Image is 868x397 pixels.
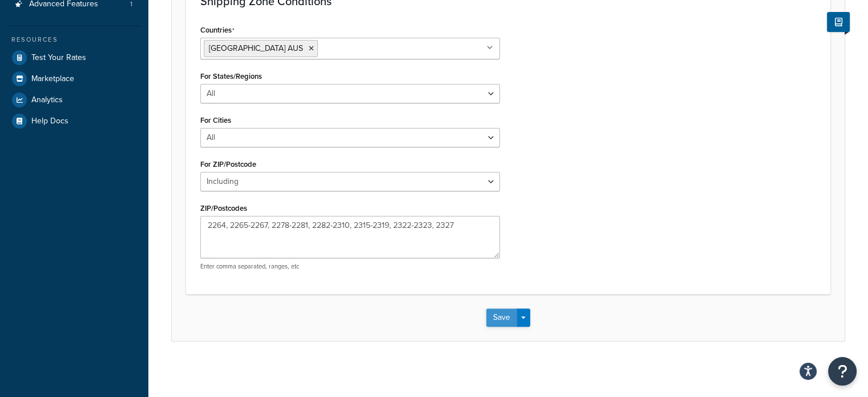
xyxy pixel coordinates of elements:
span: Marketplace [31,74,74,84]
button: Open Resource Center [828,357,857,386]
span: [GEOGRAPHIC_DATA] AUS [209,42,303,54]
span: Test Your Rates [31,53,86,63]
p: Enter comma separated, ranges, etc [200,262,500,271]
span: Analytics [31,95,63,105]
span: Help Docs [31,117,68,126]
div: Resources [9,35,140,45]
textarea: 2264, 2265-2267, 2278-2281, 2282-2310, 2315-2319, 2322-2323, 2327 [200,216,500,258]
label: For ZIP/Postcode [200,160,256,169]
label: Countries [200,26,235,35]
label: For Cities [200,116,231,125]
button: Show Help Docs [827,12,850,32]
a: Test Your Rates [9,47,140,68]
a: Help Docs [9,111,140,131]
a: Analytics [9,90,140,110]
label: For States/Regions [200,72,262,81]
label: ZIP/Postcodes [200,204,247,212]
a: Marketplace [9,69,140,89]
button: Save [486,308,517,327]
